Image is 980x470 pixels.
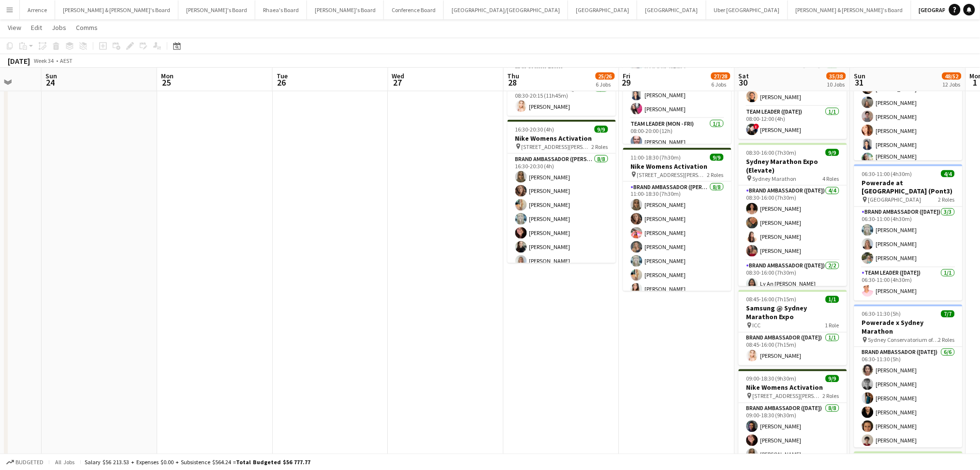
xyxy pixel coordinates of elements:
[236,458,310,466] span: Total Budgeted $56 777.77
[255,0,307,19] button: Rhaea's Board
[52,23,66,32] span: Jobs
[384,0,444,19] button: Conference Board
[568,0,637,19] button: [GEOGRAPHIC_DATA]
[76,23,98,32] span: Comms
[48,21,70,34] a: Jobs
[444,0,568,19] button: [GEOGRAPHIC_DATA]/[GEOGRAPHIC_DATA]
[8,56,30,66] div: [DATE]
[706,0,788,19] button: Uber [GEOGRAPHIC_DATA]
[85,458,310,466] div: Salary $56 213.53 + Expenses $0.00 + Subsistence $564.24 =
[178,0,255,19] button: [PERSON_NAME]'s Board
[32,57,56,64] span: Week 34
[72,21,102,34] a: Comms
[788,0,911,19] button: [PERSON_NAME] & [PERSON_NAME]'s Board
[15,459,44,466] span: Budgeted
[20,0,55,19] button: Arrence
[637,0,706,19] button: [GEOGRAPHIC_DATA]
[60,57,73,64] div: AEST
[27,21,46,34] a: Edit
[4,21,25,34] a: View
[307,0,384,19] button: [PERSON_NAME]'s Board
[5,457,45,468] button: Budgeted
[55,0,178,19] button: [PERSON_NAME] & [PERSON_NAME]'s Board
[53,458,76,466] span: All jobs
[8,23,21,32] span: View
[31,23,42,32] span: Edit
